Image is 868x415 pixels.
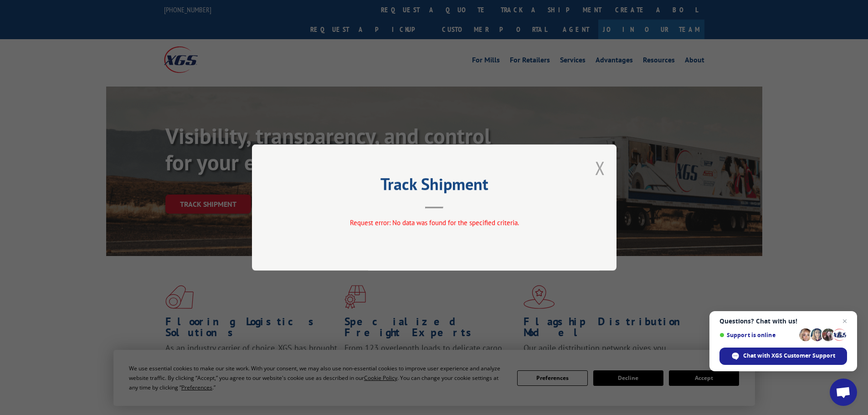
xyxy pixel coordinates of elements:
button: Close modal [595,156,605,180]
span: Chat with XGS Customer Support [743,352,835,360]
span: Close chat [839,316,850,327]
h2: Track Shipment [298,178,571,195]
span: Questions? Chat with us! [719,318,847,325]
span: Support is online [719,332,796,338]
div: Open chat [830,379,857,406]
span: Request error: No data was found for the specified criteria. [349,218,519,227]
div: Chat with XGS Customer Support [719,348,847,365]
